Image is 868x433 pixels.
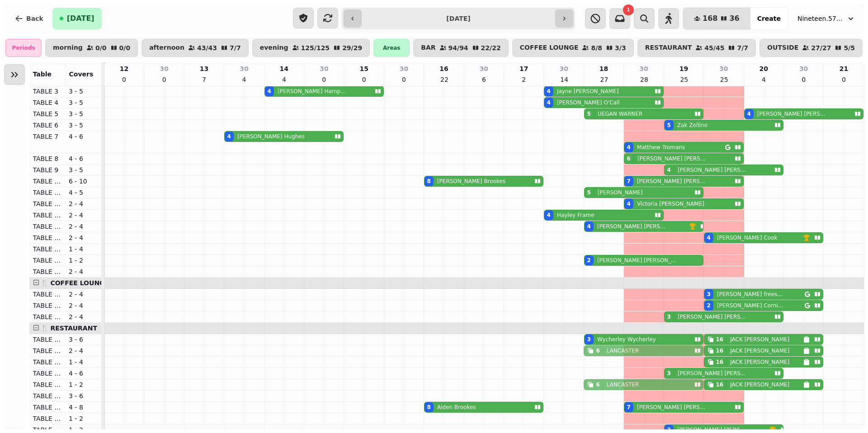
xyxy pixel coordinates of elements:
[33,154,62,163] p: TABLE 8
[596,347,599,354] div: 6
[557,212,594,219] p: Hayley Frame
[547,99,551,106] div: 4
[607,381,639,388] p: LANCASTER
[33,290,62,299] p: TABLE 20
[598,189,643,196] p: [PERSON_NAME]
[53,44,83,52] p: morning
[33,245,62,254] p: TABLE 18
[33,188,62,197] p: TABLE 12
[637,155,708,162] p: [PERSON_NAME] [PERSON_NAME]
[767,44,798,52] p: OUTSIDE
[268,88,271,95] div: 4
[480,75,487,84] p: 6
[69,165,98,174] p: 3 - 5
[33,301,62,310] p: TABLE 21
[69,346,98,355] p: 2 - 4
[645,44,692,52] p: RESTAURANT
[280,64,288,73] p: 14
[69,256,98,265] p: 1 - 2
[512,39,634,57] button: COFFEE LOUNGE8/83/3
[33,369,62,378] p: TABLE 26
[280,75,288,84] p: 4
[69,267,98,276] p: 2 - 4
[481,45,501,51] p: 22 / 22
[717,234,778,241] p: [PERSON_NAME] Cook
[557,88,619,95] p: Jayne [PERSON_NAME]
[33,177,62,186] p: TABLE 10
[704,45,724,51] p: 45 / 45
[667,166,671,174] div: 4
[69,71,94,78] span: Covers
[716,381,724,388] div: 16
[729,15,739,22] span: 36
[627,404,631,411] div: 7
[737,45,748,51] p: 7 / 7
[69,403,98,412] p: 4 - 8
[587,257,591,264] div: 2
[757,15,781,22] span: Create
[33,403,62,412] p: TABLE 29
[69,98,98,107] p: 3 - 5
[448,45,468,51] p: 94 / 94
[480,64,488,73] p: 30
[800,75,807,84] p: 0
[69,391,98,400] p: 3 - 6
[759,64,768,73] p: 20
[717,302,783,309] p: [PERSON_NAME] Cornish
[792,10,861,27] button: Nineteen.57 Restaurant & Bar
[401,75,408,84] p: 0
[600,75,608,84] p: 27
[750,8,788,29] button: Create
[678,166,748,174] p: [PERSON_NAME] [PERSON_NAME]
[797,14,843,23] span: Nineteen.57 Restaurant & Bar
[667,370,671,377] div: 3
[667,313,671,320] div: 3
[33,165,62,174] p: TABLE 9
[119,45,131,51] p: 0 / 0
[811,45,831,51] p: 27 / 27
[5,39,42,57] div: Periods
[33,380,62,389] p: TABLE 27
[547,212,551,219] div: 4
[720,75,727,84] p: 25
[683,8,750,29] button: 16836
[440,75,448,84] p: 22
[747,110,751,118] div: 4
[707,291,711,298] div: 3
[278,88,348,95] p: [PERSON_NAME] Hampson
[45,39,138,57] button: morning0/00/0
[227,133,231,140] div: 4
[637,144,685,151] p: Matthew Tromans
[597,223,667,230] p: [PERSON_NAME] [PERSON_NAME]
[33,222,62,231] p: TABLE 16
[321,75,328,84] p: 0
[237,133,305,140] p: [PERSON_NAME] Hughes
[252,39,370,57] button: evening125/12529/29
[240,64,248,73] p: 30
[241,75,248,84] p: 4
[69,301,98,310] p: 2 - 4
[520,75,528,84] p: 2
[41,325,97,332] span: 🍴 RESTAURANT
[677,122,708,129] p: Zak Zollino
[33,335,62,344] p: TABLE 23
[640,75,647,84] p: 28
[680,75,687,84] p: 25
[197,45,217,51] p: 43 / 43
[840,64,848,73] p: 21
[33,346,62,355] p: TABLE 24
[69,199,98,208] p: 2 - 4
[95,45,107,51] p: 0 / 0
[69,177,98,186] p: 6 - 10
[637,200,704,207] p: Victoria [PERSON_NAME]
[260,44,288,52] p: evening
[591,45,602,51] p: 8 / 8
[360,75,368,84] p: 0
[587,110,591,118] div: 5
[33,358,62,367] p: TABLE 25
[759,39,863,57] button: OUTSIDE27/275/5
[52,8,102,29] button: [DATE]
[730,336,789,343] p: JACK [PERSON_NAME]
[840,75,847,84] p: 0
[716,347,724,354] div: 16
